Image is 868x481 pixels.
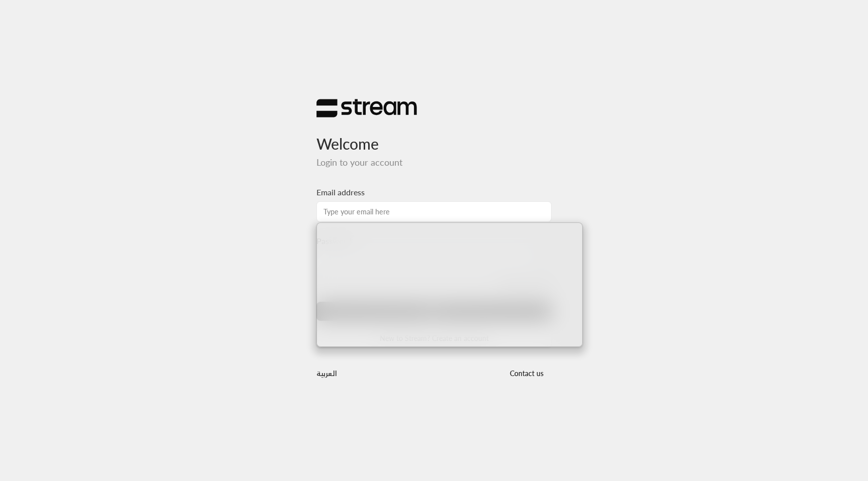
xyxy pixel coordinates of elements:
[316,157,552,168] h5: Login to your account
[316,186,365,198] label: Email address
[316,98,417,118] img: Stream Logo
[316,118,552,153] h3: Welcome
[501,364,552,383] button: Contact us
[316,201,552,222] input: Type your email here
[316,364,337,383] a: العربية
[501,369,552,378] a: Contact us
